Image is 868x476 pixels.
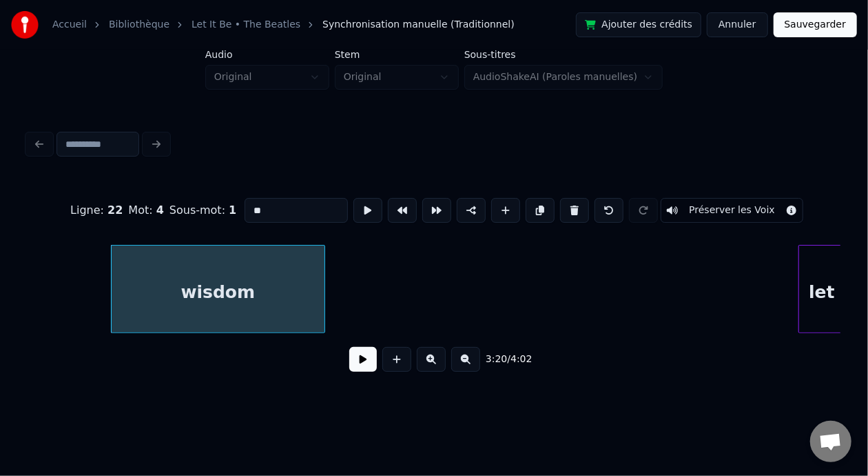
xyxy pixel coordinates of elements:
[156,204,164,217] span: 4
[810,421,851,462] a: Ouvrir le chat
[70,202,123,219] div: Ligne :
[11,11,39,39] img: youka
[128,202,164,219] div: Mot :
[774,12,857,37] button: Sauvegarder
[707,12,767,37] button: Annuler
[661,198,803,223] button: Toggle
[109,18,169,32] a: Bibliothèque
[464,50,663,59] label: Sous-titres
[52,18,87,32] a: Accueil
[205,50,329,59] label: Audio
[229,204,236,217] span: 1
[510,353,532,366] span: 4:02
[52,18,515,32] nav: breadcrumb
[486,353,519,366] div: /
[107,204,123,217] span: 22
[486,353,507,366] span: 3:20
[335,50,459,59] label: Stem
[169,202,236,219] div: Sous-mot :
[576,12,701,37] button: Ajouter des crédits
[192,18,300,32] a: Let It Be • The Beatles
[322,18,515,32] span: Synchronisation manuelle (Traditionnel)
